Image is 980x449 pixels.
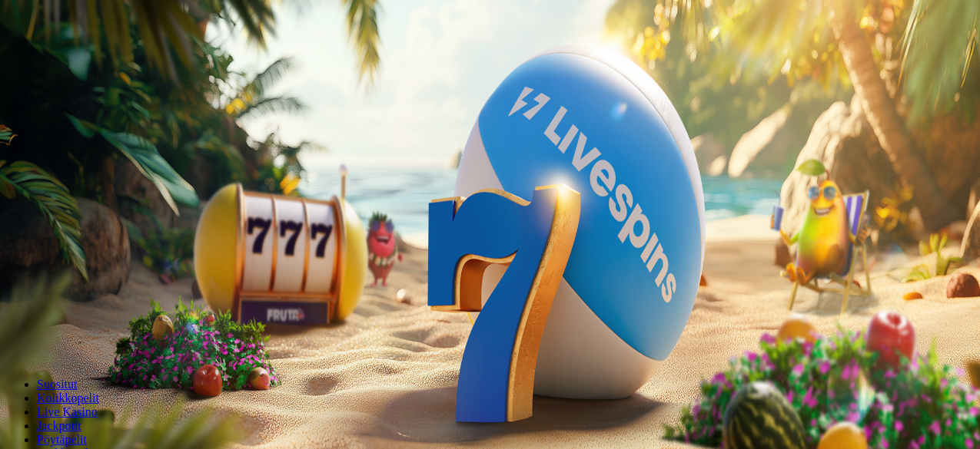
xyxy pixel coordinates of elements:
[37,391,99,404] a: Kolikkopelit
[37,433,87,446] a: Pöytäpelit
[37,419,81,432] a: Jackpotit
[37,378,77,391] a: Suositut
[37,405,98,418] a: Live Kasino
